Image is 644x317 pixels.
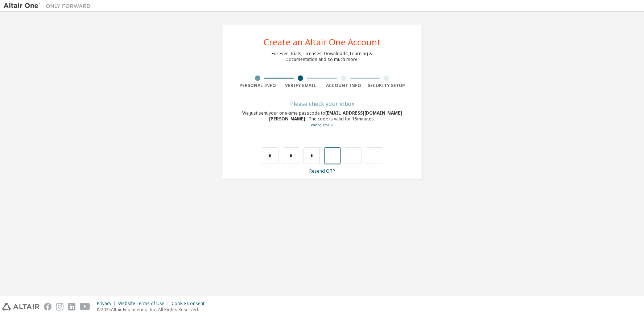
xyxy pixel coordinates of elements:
img: linkedin.svg [68,303,75,310]
span: [EMAIL_ADDRESS][DOMAIN_NAME][PERSON_NAME] [269,110,402,122]
p: © 2025 Altair Engineering, Inc. All Rights Reserved. [97,306,209,313]
div: Create an Altair One Account [264,38,381,46]
div: Cookie Consent [172,301,209,306]
div: For Free Trials, Licenses, Downloads, Learning & Documentation and so much more. [272,51,372,62]
img: facebook.svg [44,303,51,310]
div: Verify Email [279,83,322,88]
img: youtube.svg [80,303,90,310]
a: Go back to the registration form [311,123,333,127]
div: We just sent your one-time passcode to . The code is valid for 15 minutes. [236,110,408,128]
div: Please check your inbox [236,102,408,106]
img: Altair One [4,2,94,9]
img: instagram.svg [56,303,63,310]
div: Account Info [322,83,365,88]
div: Security Setup [365,83,408,88]
a: Resend OTP [309,168,335,174]
div: Personal Info [236,83,279,88]
img: altair_logo.svg [2,303,40,310]
div: Website Terms of Use [118,301,172,306]
div: Privacy [97,301,118,306]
